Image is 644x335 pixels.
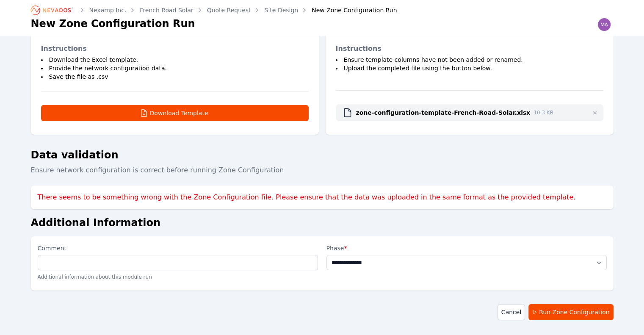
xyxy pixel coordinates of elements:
h3: Instructions [41,44,309,54]
li: Download the Excel template. [41,55,309,64]
h3: Instructions [336,44,603,54]
span: 10.3 KB [533,109,553,116]
h2: Data validation [31,148,614,162]
li: Save the file as .csv [41,72,309,81]
span: zone-configuration-template-French-Road-Solar.xlsx [356,108,531,117]
p: Ensure network configuration is correct before running Zone Configuration [31,165,614,175]
a: Site Design [264,6,298,14]
a: Quote Request [207,6,251,14]
div: New Zone Configuration Run [300,6,397,14]
a: French Road Solar [140,6,193,14]
h2: Additional Information [31,216,614,230]
button: Download Template [41,105,309,121]
a: Cancel [498,304,525,320]
label: Comment [38,243,318,255]
p: There seems to be something wrong with the Zone Configuration file. Please ensure that the data w... [31,185,614,209]
label: Phase [326,243,607,253]
p: Additional information about this module run [38,270,318,284]
li: Ensure template columns have not been added or renamed. [336,55,603,64]
a: Nexamp Inc. [89,6,127,14]
h1: New Zone Configuration Run [31,17,195,30]
li: Upload the completed file using the button below. [336,64,603,72]
nav: Breadcrumb [31,3,397,17]
img: matthew.breyfogle@nevados.solar [597,18,611,31]
li: Provide the network configuration data. [41,64,309,72]
button: Run Zone Configuration [528,304,613,320]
